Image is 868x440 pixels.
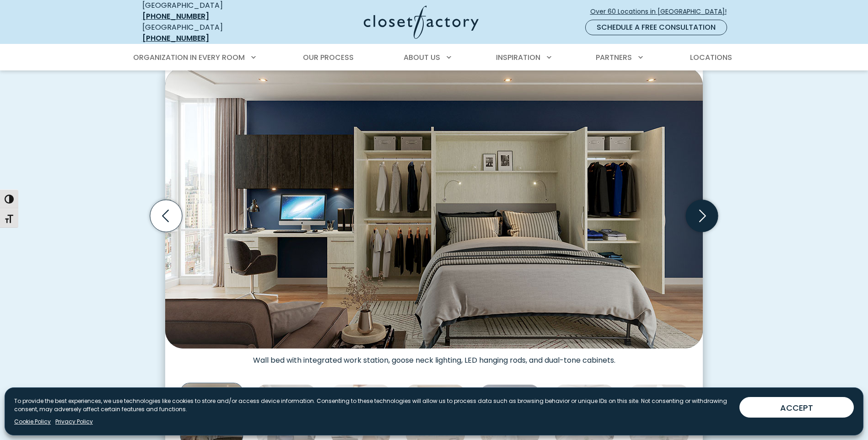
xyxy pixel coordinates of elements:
a: Over 60 Locations in [GEOGRAPHIC_DATA]! [590,4,734,20]
button: Next slide [682,196,722,236]
nav: Primary Menu [127,45,742,70]
img: Wall bed with integrated work station, goose neck lighting, LED hanging rods, and dual-tone cabin... [165,67,703,349]
a: [PHONE_NUMBER] [142,33,209,43]
span: Locations [690,52,732,63]
a: [PHONE_NUMBER] [142,11,209,21]
span: Over 60 Locations in [GEOGRAPHIC_DATA]! [590,7,734,16]
a: Cookie Policy [14,418,51,426]
span: Partners [596,52,632,63]
button: Previous slide [146,196,186,236]
img: Closet Factory Logo [364,5,479,39]
span: Our Process [303,52,354,63]
a: Schedule a Free Consultation [585,20,727,35]
div: [GEOGRAPHIC_DATA] [142,22,275,44]
p: To provide the best experiences, we use technologies like cookies to store and/or access device i... [14,397,732,413]
a: Privacy Policy [55,418,93,426]
button: ACCEPT [739,397,854,418]
span: Organization in Every Room [133,52,245,63]
span: Inspiration [496,52,540,63]
span: About Us [404,52,440,63]
figcaption: Wall bed with integrated work station, goose neck lighting, LED hanging rods, and dual-tone cabin... [165,349,703,365]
